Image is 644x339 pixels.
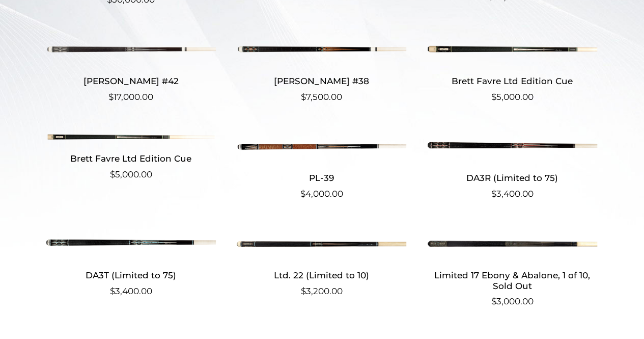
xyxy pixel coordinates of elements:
[491,296,496,306] span: $
[46,71,216,90] h2: [PERSON_NAME] #42
[491,92,534,102] bdi: 5,000.00
[491,189,496,199] span: $
[428,229,597,257] img: Limited 17 Ebony & Abalone, 1 of 10, Sold Out
[491,189,534,199] bdi: 3,400.00
[110,169,115,179] span: $
[46,133,216,141] img: Brett Favre Ltd Edition Cue
[237,229,406,257] img: Ltd. 22 (Limited to 10)
[237,35,406,63] img: Joseph Pechauer #38
[428,35,597,103] a: Brett Favre Ltd Edition Cue $5,000.00
[491,92,496,102] span: $
[491,296,534,306] bdi: 3,000.00
[300,189,343,199] bdi: 4,000.00
[237,266,406,285] h2: Ltd. 22 (Limited to 10)
[428,169,597,188] h2: DA3R (Limited to 75)
[301,92,306,102] span: $
[46,229,216,257] img: DA3T (Limited to 75)
[300,189,305,199] span: $
[237,133,406,201] a: PL-39 $4,000.00
[108,92,114,102] span: $
[428,229,597,308] a: Limited 17 Ebony & Abalone, 1 of 10, Sold Out $3,000.00
[110,169,152,179] bdi: 5,000.00
[110,286,152,296] bdi: 3,400.00
[428,133,597,161] img: DA3R (Limited to 75)
[46,149,216,168] h2: Brett Favre Ltd Edition Cue
[108,92,153,102] bdi: 17,000.00
[301,286,306,296] span: $
[237,71,406,90] h2: [PERSON_NAME] #38
[110,286,115,296] span: $
[301,286,343,296] bdi: 3,200.00
[46,229,216,298] a: DA3T (Limited to 75) $3,400.00
[428,35,597,63] img: Brett Favre Ltd Edition Cue
[237,133,406,161] img: PL-39
[46,35,216,103] a: [PERSON_NAME] #42 $17,000.00
[301,92,342,102] bdi: 7,500.00
[237,229,406,298] a: Ltd. 22 (Limited to 10) $3,200.00
[428,266,597,296] h2: Limited 17 Ebony & Abalone, 1 of 10, Sold Out
[46,266,216,285] h2: DA3T (Limited to 75)
[428,133,597,201] a: DA3R (Limited to 75) $3,400.00
[428,71,597,90] h2: Brett Favre Ltd Edition Cue
[237,169,406,188] h2: PL-39
[46,35,216,63] img: Joseph Pechauer #42
[237,35,406,103] a: [PERSON_NAME] #38 $7,500.00
[46,133,216,181] a: Brett Favre Ltd Edition Cue $5,000.00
